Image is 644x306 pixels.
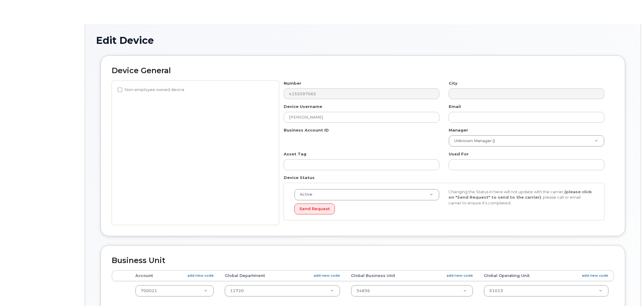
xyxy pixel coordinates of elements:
label: Device Status [284,175,315,181]
button: Send Request [294,203,335,215]
input: Non-employee owned device [117,87,122,92]
span: Unknown Manager () [451,138,495,144]
label: Email [449,104,461,109]
th: Global Operating Unit [478,270,614,281]
h2: Device General [112,67,614,75]
span: Active [296,192,312,197]
label: Used For [449,151,469,157]
th: Account [130,270,219,281]
label: Non-employee owned device [117,86,184,93]
div: Changing the Status in here will not update with the carrier, , please call or email carrier to e... [444,189,598,206]
a: add new code [314,273,340,278]
label: Number [284,80,301,86]
span: 11720 [230,288,244,293]
span: 700021 [141,288,157,293]
a: 11720 [225,285,340,296]
a: add new code [447,273,473,278]
span: 51013 [489,288,503,293]
label: Device Username [284,104,322,109]
th: Global Department [219,270,345,281]
h2: Business Unit [112,256,614,265]
span: 34836 [356,288,370,293]
a: Unknown Manager () [449,135,604,146]
label: City [449,80,457,86]
a: add new code [187,273,214,278]
a: Active [295,189,439,200]
label: Business Account ID [284,127,329,133]
a: add new code [582,273,608,278]
th: Global Business Unit [345,270,478,281]
a: 34836 [351,285,472,296]
h1: Edit Device [96,35,630,46]
a: 700021 [136,285,213,296]
label: Manager [449,127,468,133]
a: 51013 [484,285,608,296]
label: Asset Tag [284,151,306,157]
